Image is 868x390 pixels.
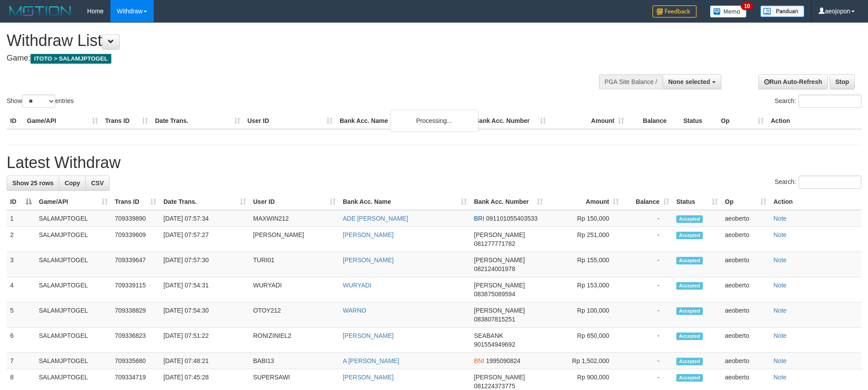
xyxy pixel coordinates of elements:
span: None selected [668,78,710,85]
span: Copy 083875089594 to clipboard [474,291,515,298]
a: [PERSON_NAME] [343,231,394,238]
th: Bank Acc. Number [471,113,550,129]
td: aeoberto [721,277,770,302]
span: Accepted [676,307,703,315]
a: [PERSON_NAME] [343,332,394,339]
a: [PERSON_NAME] [343,374,394,381]
td: 709339609 [111,227,160,252]
td: 2 [7,227,35,252]
td: 709339647 [111,252,160,277]
th: Status: activate to sort column ascending [673,194,721,210]
span: Show 25 rows [12,180,53,187]
div: PGA Site Balance / [599,74,663,89]
td: SALAMJPTOGEL [35,353,111,369]
td: TURI01 [250,252,339,277]
td: aeoberto [721,353,770,369]
span: Accepted [676,215,703,223]
a: Note [773,282,787,289]
a: ADE [PERSON_NAME] [343,215,408,222]
span: Accepted [676,232,703,239]
span: Accepted [676,257,703,264]
span: [PERSON_NAME] [474,374,525,381]
th: Status [680,113,717,129]
td: 709339115 [111,277,160,302]
h1: Latest Withdraw [7,154,861,172]
th: Balance [628,113,680,129]
th: Action [770,194,861,210]
a: Copy [59,176,86,191]
td: [DATE] 07:57:34 [160,210,250,227]
td: 709338829 [111,302,160,328]
span: [PERSON_NAME] [474,256,525,264]
span: Copy 081224373775 to clipboard [474,382,515,390]
th: ID [7,113,23,129]
img: panduan.png [760,5,804,17]
th: Action [767,113,861,129]
td: 1 [7,210,35,227]
td: OTOY212 [250,302,339,328]
th: Trans ID [102,113,152,129]
input: Search: [799,176,861,189]
td: 5 [7,302,35,328]
td: [DATE] 07:57:27 [160,227,250,252]
a: Note [773,332,787,339]
th: Bank Acc. Name [336,113,471,129]
th: User ID: activate to sort column ascending [250,194,339,210]
td: Rp 150,000 [546,210,622,227]
a: Note [773,231,787,238]
td: 3 [7,252,35,277]
td: aeoberto [721,210,770,227]
span: Copy [64,180,80,187]
td: SALAMJPTOGEL [35,302,111,328]
a: WARNO [343,307,366,314]
td: - [622,302,673,328]
td: BABI13 [250,353,339,369]
td: Rp 100,000 [546,302,622,328]
td: aeoberto [721,302,770,328]
th: Amount [550,113,628,129]
span: Accepted [676,333,703,340]
th: Trans ID: activate to sort column ascending [111,194,160,210]
span: [PERSON_NAME] [474,307,525,314]
td: WURYADI [250,277,339,302]
td: [DATE] 07:57:30 [160,252,250,277]
td: 709336823 [111,328,160,353]
span: Copy 091101055403533 to clipboard [486,215,538,222]
td: SALAMJPTOGEL [35,210,111,227]
td: SALAMJPTOGEL [35,277,111,302]
td: - [622,210,673,227]
label: Search: [775,95,861,108]
button: None selected [663,74,721,89]
span: [PERSON_NAME] [474,231,525,238]
td: 709335680 [111,353,160,369]
span: 10 [741,2,753,10]
td: - [622,353,673,369]
a: Note [773,215,787,222]
td: [PERSON_NAME] [250,227,339,252]
span: Accepted [676,282,703,290]
a: Note [773,357,787,364]
td: [DATE] 07:48:21 [160,353,250,369]
td: 6 [7,328,35,353]
div: Processing... [390,110,478,132]
td: - [622,252,673,277]
a: [PERSON_NAME] [343,256,394,264]
th: Bank Acc. Name: activate to sort column ascending [339,194,470,210]
a: A [PERSON_NAME] [343,357,399,364]
span: Accepted [676,374,703,382]
td: [DATE] 07:54:30 [160,302,250,328]
th: ID: activate to sort column descending [7,194,35,210]
th: Game/API: activate to sort column ascending [35,194,111,210]
td: Rp 650,000 [546,328,622,353]
td: aeoberto [721,252,770,277]
td: - [622,328,673,353]
span: Copy 082124001978 to clipboard [474,265,515,272]
img: MOTION_logo.png [7,4,74,18]
td: aeoberto [721,227,770,252]
span: ITOTO > SALAMJPTOGEL [30,54,111,64]
span: SEABANK [474,332,503,339]
img: Feedback.jpg [652,5,697,18]
h1: Withdraw List [7,32,570,50]
th: User ID [244,113,336,129]
td: - [622,277,673,302]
